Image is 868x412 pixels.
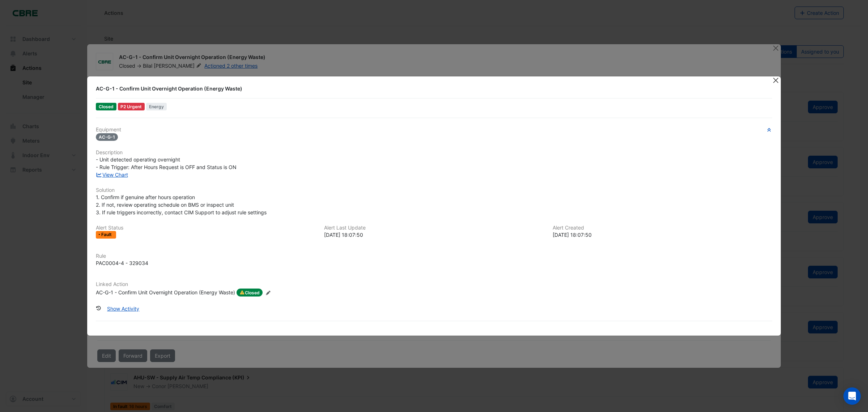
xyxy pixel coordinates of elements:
[96,259,148,267] div: PAC0004-4 - 329034
[146,103,167,110] span: Energy
[96,289,235,297] div: AC-G-1 - Confirm Unit Overnight Operation (Energy Waste)
[237,289,263,297] span: Closed
[843,387,861,405] div: Open Intercom Messenger
[324,225,544,231] h6: Alert Last Update
[96,172,128,178] a: View Chart
[265,290,271,295] fa-icon: Edit Linked Action
[96,253,772,259] h6: Rule
[101,232,113,237] span: Fault
[102,302,144,315] button: Show Activity
[772,76,779,84] button: Close
[96,133,118,141] span: AC-G-1
[96,225,315,231] h6: Alert Status
[324,231,544,239] div: [DATE] 18:07:50
[96,85,763,92] div: AC-G-1 - Confirm Unit Overnight Operation (Energy Waste)
[118,103,145,110] div: P2 Urgent
[96,281,772,287] h6: Linked Action
[96,194,267,215] span: 1. Confirm if genuine after hours operation 2. If not, review operating schedule on BMS or inspec...
[96,150,772,156] h6: Description
[96,187,772,193] h6: Solution
[96,156,237,170] span: - Unit detected operating overnight - Rule Trigger: After Hours Request is OFF and Status is ON
[553,231,772,239] div: [DATE] 18:07:50
[96,127,772,133] h6: Equipment
[553,225,772,231] h6: Alert Created
[96,103,116,110] span: Closed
